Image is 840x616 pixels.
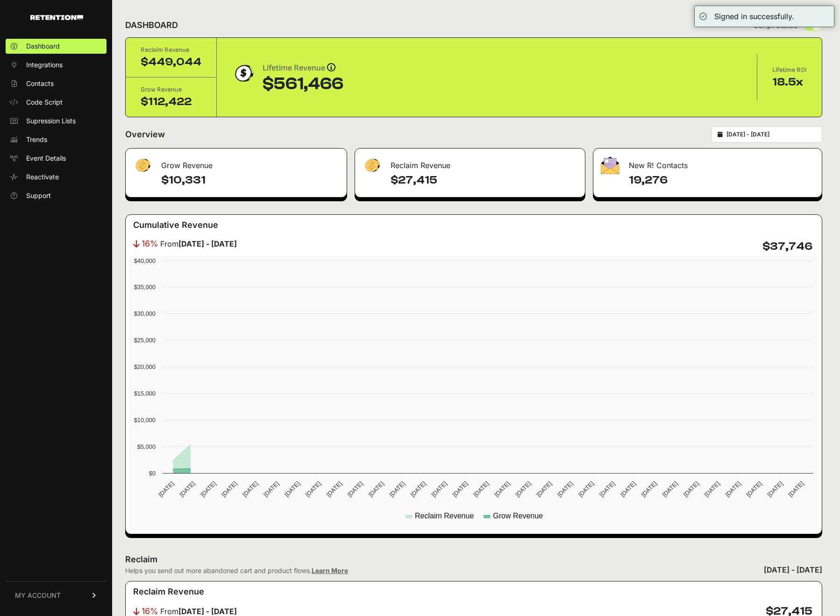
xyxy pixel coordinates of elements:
[598,480,616,498] text: [DATE]
[6,39,107,54] a: Dashboard
[30,15,83,20] img: Retention.com
[133,156,152,175] img: fa-dollar-13500eef13a19c4ab2b9ed9ad552e47b0d9fc28b02b83b90ba0e00f96d6372e9.png
[493,480,511,498] text: [DATE]
[134,417,156,424] text: $10,000
[142,237,158,250] span: 16%
[133,219,218,232] h3: Cumulative Revenue
[6,95,107,110] a: Code Script
[661,480,679,498] text: [DATE]
[6,188,107,203] a: Support
[714,11,794,22] div: Signed in successfully.
[26,60,63,70] span: Integrations
[514,480,532,498] text: [DATE]
[325,480,343,498] text: [DATE]
[430,480,448,498] text: [DATE]
[451,480,469,498] text: [DATE]
[346,480,364,498] text: [DATE]
[263,75,343,93] div: $561,466
[178,239,237,248] strong: [DATE] - [DATE]
[772,65,807,75] div: Lifetime ROI
[415,512,474,520] text: Reclaim Revenue
[640,480,658,498] text: [DATE]
[149,470,156,477] text: $0
[178,607,237,616] strong: [DATE] - [DATE]
[762,239,812,254] h4: $37,746
[409,480,427,498] text: [DATE]
[126,149,347,177] div: Grow Revenue
[15,591,61,600] span: MY ACCOUNT
[363,156,381,175] img: fa-dollar-13500eef13a19c4ab2b9ed9ad552e47b0d9fc28b02b83b90ba0e00f96d6372e9.png
[493,512,543,520] text: Grow Revenue
[125,128,165,141] h2: Overview
[6,113,107,128] a: Supression Lists
[26,191,51,200] span: Support
[724,480,742,498] text: [DATE]
[682,480,700,498] text: [DATE]
[388,480,406,498] text: [DATE]
[745,480,763,498] text: [DATE]
[535,480,553,498] text: [DATE]
[199,480,217,498] text: [DATE]
[6,151,107,166] a: Event Details
[26,135,47,144] span: Trends
[556,480,574,498] text: [DATE]
[472,480,490,498] text: [DATE]
[133,585,204,598] h3: Reclaim Revenue
[134,363,156,370] text: $20,000
[577,480,595,498] text: [DATE]
[787,480,805,498] text: [DATE]
[391,173,577,188] h4: $27,415
[241,480,259,498] text: [DATE]
[125,19,178,32] h2: DASHBOARD
[220,480,238,498] text: [DATE]
[6,57,107,72] a: Integrations
[125,566,348,575] div: Helps you send out more abandoned cart and product flows.
[304,480,322,498] text: [DATE]
[157,480,175,498] text: [DATE]
[6,170,107,184] a: Reactivate
[6,76,107,91] a: Contacts
[134,390,156,397] text: $15,000
[232,62,255,85] img: dollar-coin-05c43ed7efb7bc0c12610022525b4bbbb207c7efeef5aecc26f025e68dcafac9.png
[134,310,156,317] text: $30,000
[283,480,301,498] text: [DATE]
[141,94,201,109] div: $112,422
[367,480,385,498] text: [DATE]
[312,566,348,574] a: Learn More
[134,257,156,264] text: $40,000
[764,564,822,575] div: [DATE] - [DATE]
[262,480,280,498] text: [DATE]
[137,443,156,450] text: $5,000
[26,172,59,182] span: Reactivate
[141,85,201,94] div: Grow Revenue
[766,480,784,498] text: [DATE]
[355,149,584,177] div: Reclaim Revenue
[26,116,76,126] span: Supression Lists
[26,98,63,107] span: Code Script
[601,156,619,174] img: fa-envelope-19ae18322b30453b285274b1b8af3d052b27d846a4fbe8435d1a52b978f639a2.png
[772,75,807,90] div: 18.5x
[141,45,201,55] div: Reclaim Revenue
[134,283,156,290] text: $35,000
[141,55,201,70] div: $449,044
[134,337,156,344] text: $25,000
[629,173,814,188] h4: 19,276
[161,173,339,188] h4: $10,331
[125,553,348,566] h2: Reclaim
[178,480,196,498] text: [DATE]
[263,62,343,75] div: Lifetime Revenue
[26,42,60,51] span: Dashboard
[160,238,237,249] span: From
[593,149,822,177] div: New R! Contacts
[6,132,107,147] a: Trends
[26,79,54,88] span: Contacts
[619,480,637,498] text: [DATE]
[703,480,721,498] text: [DATE]
[6,581,107,609] a: MY ACCOUNT
[26,154,66,163] span: Event Details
